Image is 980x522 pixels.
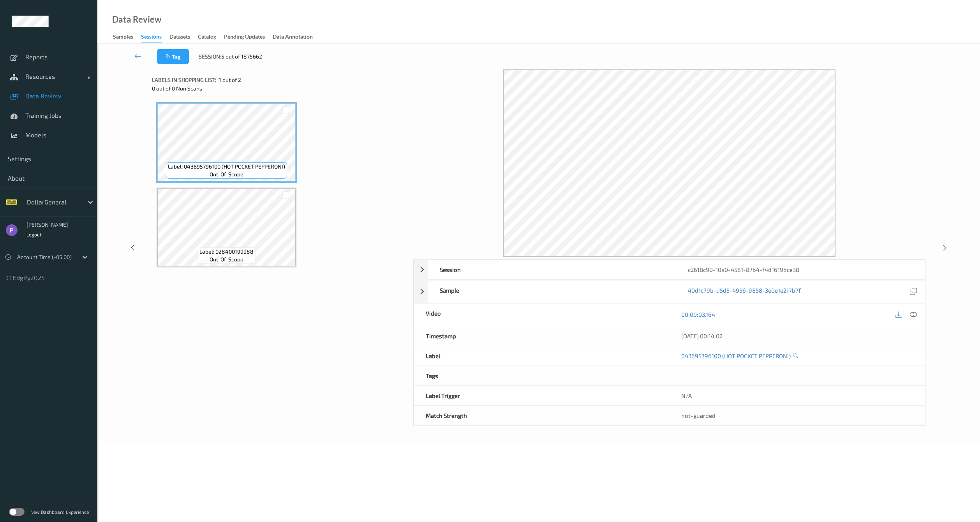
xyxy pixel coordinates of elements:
[152,85,408,92] div: 0 out of 0 Non Scans
[210,170,243,178] span: out-of-scope
[414,346,669,366] div: Label
[152,76,216,84] span: Labels in shopping list:
[221,53,262,60] span: 5 out of 1875662
[273,32,321,43] a: Data Annotation
[141,32,169,43] a: Sessions
[414,386,669,405] div: Label Trigger
[681,412,913,419] div: not-guarded
[670,386,925,405] div: N/A
[199,53,221,60] span: Session:
[414,280,925,303] div: Sample40d1c79b-d5d5-4956-9858-3e0e1e217b7f
[414,366,669,385] div: Tags
[169,33,190,43] div: Datasets
[273,33,313,43] div: Data Annotation
[414,259,925,280] div: Sessionc2618c90-10a0-4561-87b4-f4d1619bce38
[169,32,198,43] a: Datasets
[676,260,924,279] div: c2618c90-10a0-4561-87b4-f4d1619bce38
[428,281,676,303] div: Sample
[681,352,791,360] a: 043695796100 (HOT POCKET PEPPERONI)
[199,248,254,256] span: Label: 028400199988
[113,33,133,43] div: Samples
[113,32,141,43] a: Samples
[112,16,161,23] div: Data Review
[157,49,189,64] button: Tag
[414,304,669,326] div: Video
[688,286,801,297] a: 40d1c79b-d5d5-4956-9858-3e0e1e217b7f
[428,260,676,279] div: Session
[224,33,265,43] div: Pending Updates
[681,311,715,318] a: 00:00:03.164
[168,163,285,170] span: Label: 043695796100 (HOT POCKET PEPPERONI)
[198,33,216,43] div: Catalog
[414,406,669,425] div: Match Strength
[198,32,224,43] a: Catalog
[414,326,669,346] div: Timestamp
[219,76,241,84] span: 1 out of 2
[681,332,913,340] div: [DATE] 00:14:02
[210,256,243,263] span: out-of-scope
[224,32,273,43] a: Pending Updates
[141,33,162,43] div: Sessions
